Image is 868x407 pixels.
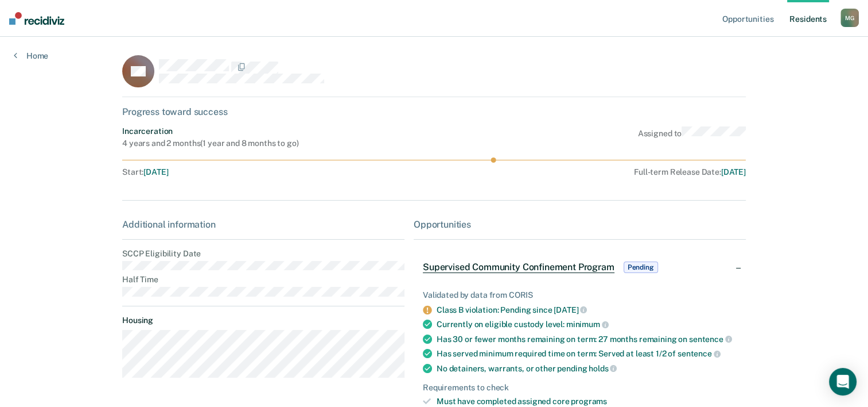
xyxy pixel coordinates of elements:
div: Full-term Release Date : [403,167,746,177]
div: Start : [122,167,399,177]
div: Class B violation: Pending since [DATE] [437,305,737,315]
a: Home [14,51,48,61]
span: Pending [624,262,658,273]
dt: Housing [122,316,404,325]
div: 4 years and 2 months ( 1 year and 8 months to go ) [122,139,298,148]
div: No detainers, warrants, or other pending [437,363,737,374]
div: Open Intercom Messenger [829,368,857,396]
span: holds [589,364,617,373]
dt: SCCP Eligibility Date [122,249,404,259]
div: Supervised Community Confinement ProgramPending [414,249,746,286]
div: Incarceration [122,126,298,136]
span: Supervised Community Confinement Program [423,262,614,273]
div: Progress toward success [122,106,746,117]
button: MG [840,9,859,27]
span: sentence [689,335,732,344]
span: sentence [678,349,721,358]
div: Opportunities [414,219,746,230]
span: [DATE] [721,167,746,176]
div: Has 30 or fewer months remaining on term: 27 months remaining on [437,334,737,344]
div: Assigned to [638,126,746,148]
div: Currently on eligible custody level: [437,319,737,329]
dt: Half Time [122,275,404,285]
div: Has served minimum required time on term: Served at least 1/2 of [437,348,737,359]
div: Requirements to check [423,383,737,393]
div: Validated by data from CORIS [423,290,737,300]
img: Recidiviz [9,12,64,25]
div: Additional information [122,219,404,230]
div: M G [840,9,859,27]
div: Must have completed assigned core [437,397,737,406]
span: [DATE] [143,167,168,176]
span: programs [571,397,607,406]
span: minimum [566,320,609,329]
